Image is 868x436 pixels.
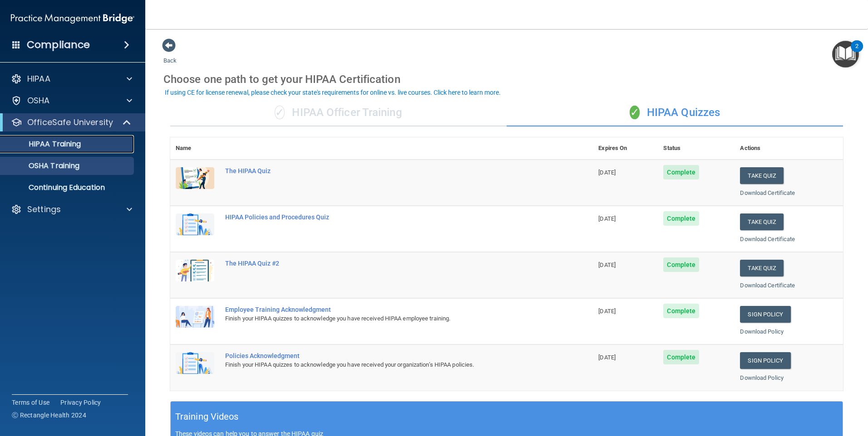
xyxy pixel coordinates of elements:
div: HIPAA Officer Training [170,99,507,126]
p: OSHA [27,95,50,106]
div: Finish your HIPAA quizzes to acknowledge you have received your organization’s HIPAA policies. [225,359,547,370]
p: Continuing Education [6,183,130,192]
h5: Training Videos [175,409,239,425]
span: [DATE] [598,354,616,361]
p: HIPAA [27,73,50,84]
div: HIPAA Policies and Procedures Quiz [225,213,547,221]
th: Status [658,137,735,160]
img: PMB logo [11,10,134,28]
button: Take Quiz [740,213,784,230]
div: 2 [855,46,858,58]
div: Choose one path to get your HIPAA Certification [163,66,850,92]
p: Settings [27,204,61,215]
span: [DATE] [598,262,616,268]
a: Download Certificate [740,189,795,196]
a: Sign Policy [740,306,790,323]
div: If using CE for license renewal, please check your state's requirements for online vs. live cours... [165,89,501,96]
span: Ⓒ Rectangle Health 2024 [12,411,86,420]
a: Settings [11,204,132,215]
a: Terms of Use [12,398,49,407]
th: Expires On [593,137,658,160]
a: OfficeSafe University [11,117,132,128]
a: Privacy Policy [60,398,101,407]
span: [DATE] [598,308,616,315]
div: Employee Training Acknowledgment [225,306,547,313]
button: If using CE for license renewal, please check your state's requirements for online vs. live cours... [163,88,502,97]
span: Complete [663,165,699,179]
div: Finish your HIPAA quizzes to acknowledge you have received HIPAA employee training. [225,313,547,324]
a: HIPAA [11,73,132,84]
a: Sign Policy [740,352,790,369]
span: ✓ [630,106,640,119]
a: Back [163,46,177,64]
span: ✓ [275,106,285,119]
a: Download Certificate [740,282,795,289]
p: OSHA Training [6,161,79,170]
h4: Compliance [27,39,90,51]
a: Download Policy [740,328,784,335]
p: OfficeSafe University [27,117,113,128]
span: Complete [663,257,699,272]
span: [DATE] [598,169,616,176]
a: Download Certificate [740,236,795,242]
button: Open Resource Center, 2 new notifications [832,41,859,68]
span: Complete [663,304,699,318]
span: Complete [663,211,699,226]
div: HIPAA Quizzes [507,99,843,126]
button: Take Quiz [740,167,784,184]
div: Policies Acknowledgment [225,352,547,359]
a: OSHA [11,95,132,106]
th: Actions [735,137,843,160]
button: Take Quiz [740,260,784,276]
div: The HIPAA Quiz #2 [225,260,547,267]
span: [DATE] [598,215,616,222]
th: Name [170,137,220,160]
p: HIPAA Training [6,140,81,149]
div: The HIPAA Quiz [225,167,547,174]
span: Complete [663,350,699,364]
a: Download Policy [740,374,784,381]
